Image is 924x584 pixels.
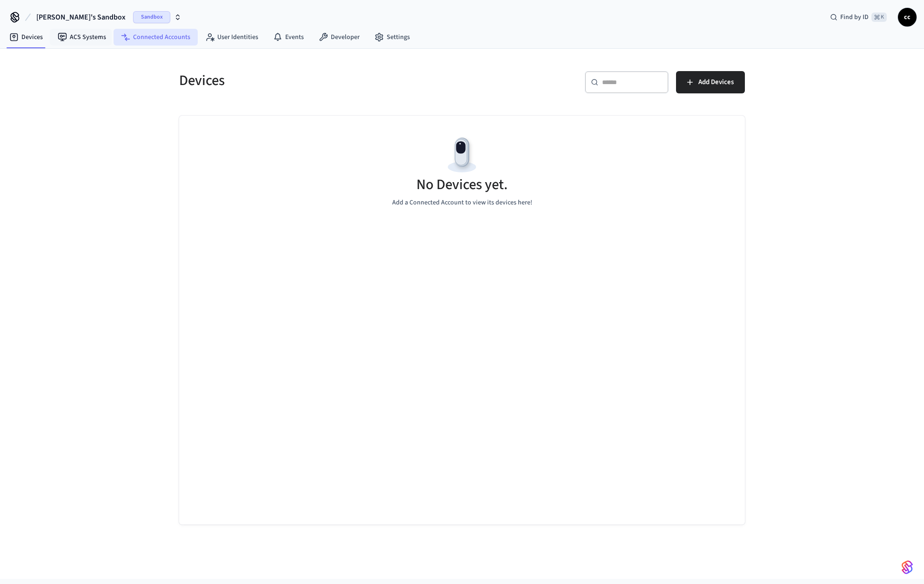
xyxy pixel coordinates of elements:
a: ACS Systems [50,29,114,46]
div: Find by ID⌘ K [823,9,894,26]
span: Sandbox [133,11,170,23]
img: Devices Empty State [441,134,483,176]
img: SeamLogoGradient.69752ec5.svg [902,560,913,575]
button: Add Devices [676,71,745,93]
a: Events [266,29,311,46]
a: Developer [311,29,367,46]
a: Connected Accounts [114,29,198,46]
span: ⌘ K [871,13,887,22]
span: Find by ID [840,13,869,22]
span: Add Devices [698,76,734,88]
h5: No Devices yet. [416,175,508,194]
p: Add a Connected Account to view its devices here! [392,198,532,208]
a: User Identities [198,29,266,46]
a: Settings [367,29,417,46]
span: cc [899,9,916,26]
h5: Devices [179,71,456,90]
a: Devices [2,29,50,46]
span: [PERSON_NAME]'s Sandbox [36,12,126,23]
button: cc [898,8,917,26]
